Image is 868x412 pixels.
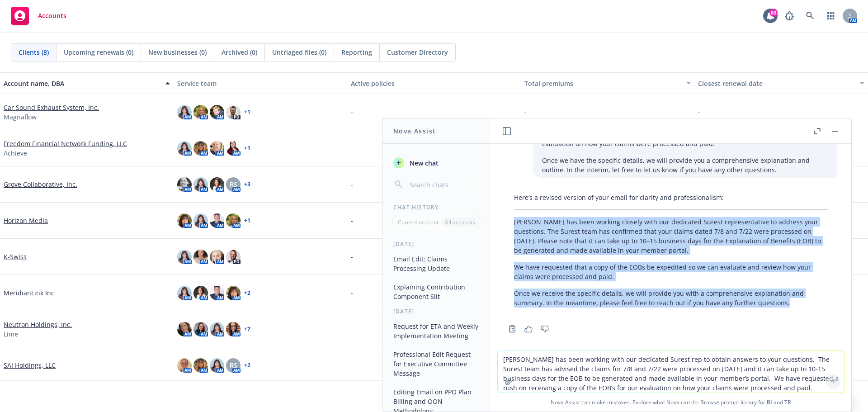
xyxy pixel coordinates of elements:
[514,217,828,255] p: [PERSON_NAME] has been working closely with our dedicated Surest representative to address your q...
[351,216,353,225] span: -
[226,141,241,156] img: photo
[524,107,527,117] span: -
[210,250,224,264] img: photo
[494,393,848,412] span: Nova Assist can make mistakes. Explore what Nova can do: Browse prompt library for and
[514,289,828,308] p: Once we receive the specific details, we will provide you with a comprehensive explanation and su...
[244,290,250,296] a: + 2
[445,218,475,226] p: All accounts
[4,320,72,329] a: Neutron Holdings, Inc.
[341,47,372,57] span: Reporting
[4,360,56,370] a: SAI Holdings, LLC
[408,158,439,168] span: New chat
[177,286,192,300] img: photo
[177,105,192,119] img: photo
[390,251,483,276] button: Email Edit: Claims Processing Update
[244,327,250,332] a: + 7
[244,109,250,115] a: + 1
[7,3,70,28] a: Accounts
[514,262,828,281] p: We have requested that a copy of the EOBs be expedited so we can evaluate and review how your cla...
[4,148,27,158] span: Achieve
[521,72,694,94] button: Total premiums
[193,250,208,264] img: photo
[801,7,819,25] a: Search
[408,178,480,191] input: Search chats
[390,279,483,304] button: Explaining Contribution Component Slit
[351,360,353,370] span: -
[351,107,353,117] span: -
[351,288,353,298] span: -
[177,141,192,156] img: photo
[210,105,224,119] img: photo
[347,72,521,94] button: Active policies
[244,182,250,187] a: + 3
[226,322,241,336] img: photo
[382,204,491,211] div: Chat History
[272,47,326,57] span: Untriaged files (0)
[508,325,516,333] svg: Copy to clipboard
[193,286,208,300] img: photo
[222,47,257,57] span: Archived (0)
[148,47,207,57] span: New businesses (0)
[351,180,353,189] span: -
[390,155,483,171] button: New chat
[698,79,854,88] div: Closest renewal date
[210,358,224,373] img: photo
[398,218,439,226] p: Current account
[226,286,241,300] img: photo
[19,47,49,57] span: Clients (8)
[4,252,27,261] a: K-Swiss
[351,324,353,334] span: -
[193,177,208,192] img: photo
[4,79,160,88] div: Account name, DBA
[382,308,491,315] div: [DATE]
[210,141,224,156] img: photo
[193,141,208,156] img: photo
[4,216,48,225] a: Horizon Media
[351,79,517,88] div: Active policies
[193,322,208,336] img: photo
[4,103,99,112] a: Car Sound Exhaust System, Inc.
[177,322,192,336] img: photo
[780,7,798,25] a: Report a Bug
[393,126,436,136] h1: Nova Assist
[193,358,208,373] img: photo
[193,105,208,119] img: photo
[784,398,791,406] a: TR
[694,72,868,94] button: Closest renewal date
[226,105,241,119] img: photo
[177,358,192,373] img: photo
[382,240,491,248] div: [DATE]
[524,79,681,88] div: Total premiums
[210,177,224,192] img: photo
[351,252,353,261] span: -
[769,9,778,17] div: 63
[210,286,224,300] img: photo
[64,47,133,57] span: Upcoming renewals (0)
[230,180,237,189] span: RS
[210,213,224,228] img: photo
[177,177,192,192] img: photo
[177,79,344,88] div: Service team
[4,180,77,189] a: Grove Collaborative, Inc.
[177,213,192,228] img: photo
[351,143,353,153] span: -
[244,363,250,368] a: + 2
[514,193,828,202] p: Here’s a revised version of your email for clarity and professionalism:
[698,107,700,117] span: -
[193,213,208,228] img: photo
[4,139,127,148] a: Freedom Financial Network Funding, LLC
[4,288,54,298] a: MeridianLink Inc
[4,112,37,122] span: Magnaflow
[4,329,18,339] span: Lime
[542,156,828,175] p: Once we have the specific details, we will provide you a comprehensive explanation and outline. I...
[822,7,840,25] a: Switch app
[210,322,224,336] img: photo
[387,47,448,57] span: Customer Directory
[174,72,347,94] button: Service team
[244,146,250,151] a: + 1
[390,319,483,343] button: Request for ETA and Weekly Implementation Meeting
[226,250,241,264] img: photo
[38,12,66,19] span: Accounts
[538,322,552,335] button: Thumbs down
[226,213,241,228] img: photo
